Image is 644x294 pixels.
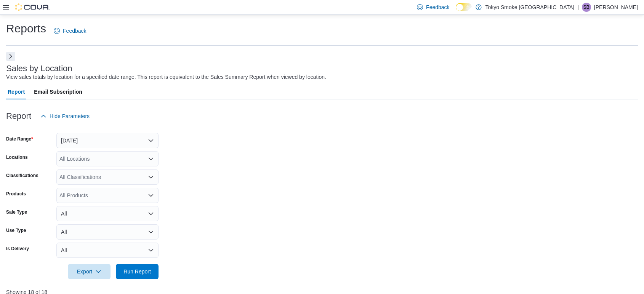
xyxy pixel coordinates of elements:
span: Hide Parameters [50,112,90,120]
h1: Reports [6,21,46,36]
label: Use Type [6,227,26,233]
button: All [56,224,159,240]
button: Open list of options [148,192,154,198]
span: Run Report [123,268,151,275]
label: Is Delivery [6,246,29,252]
p: Tokyo Smoke [GEOGRAPHIC_DATA] [485,3,575,12]
span: Dark Mode [456,11,456,11]
label: Classifications [6,173,38,179]
button: All [56,243,159,258]
a: Feedback [51,23,89,38]
label: Products [6,191,26,197]
input: Dark Mode [456,3,472,11]
p: [PERSON_NAME] [594,3,638,12]
div: View sales totals by location for a specified date range. This report is equivalent to the Sales ... [6,73,326,81]
span: SB [583,3,590,12]
button: [DATE] [56,133,159,148]
button: Hide Parameters [37,109,93,124]
button: Next [6,52,15,61]
p: | [577,3,579,12]
h3: Report [6,112,31,121]
button: Open list of options [148,156,154,162]
button: All [56,206,159,221]
button: Export [68,264,111,279]
span: Email Subscription [34,84,82,99]
span: Feedback [426,3,449,11]
label: Sale Type [6,209,27,215]
img: Cova [15,3,50,11]
span: Feedback [63,27,86,35]
span: Export [72,264,106,279]
span: Report [8,84,25,99]
label: Date Range [6,136,33,142]
button: Run Report [116,264,159,279]
button: Open list of options [148,174,154,180]
div: Snehal Biswas [582,3,591,12]
label: Locations [6,154,28,160]
h3: Sales by Location [6,64,72,73]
